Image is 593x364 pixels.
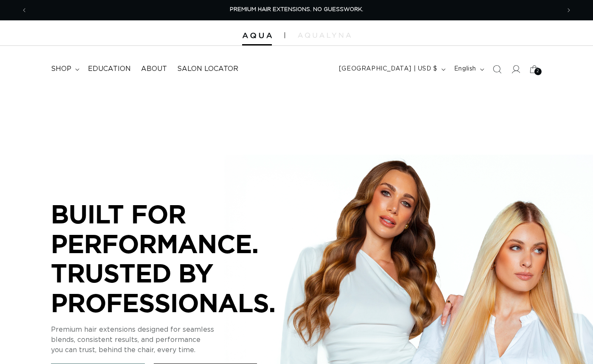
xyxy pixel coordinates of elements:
[488,60,506,79] summary: Search
[51,324,306,355] p: Premium hair extensions designed for seamless blends, consistent results, and performance you can...
[559,2,578,18] button: Next announcement
[449,61,488,77] button: English
[454,65,476,73] span: English
[83,59,136,79] a: Education
[136,59,172,79] a: About
[88,65,131,73] span: Education
[15,2,34,18] button: Previous announcement
[242,33,272,39] img: Aqua Hair Extensions
[177,65,238,73] span: Salon Locator
[141,65,167,73] span: About
[46,59,83,79] summary: shop
[339,65,438,73] span: [GEOGRAPHIC_DATA] | USD $
[51,65,71,73] span: shop
[172,59,243,79] a: Salon Locator
[334,61,449,77] button: [GEOGRAPHIC_DATA] | USD $
[537,68,539,75] span: 2
[230,7,363,12] span: PREMIUM HAIR EXTENSIONS. NO GUESSWORK.
[298,33,351,38] img: aqualyna.com
[51,199,306,317] p: BUILT FOR PERFORMANCE. TRUSTED BY PROFESSIONALS.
